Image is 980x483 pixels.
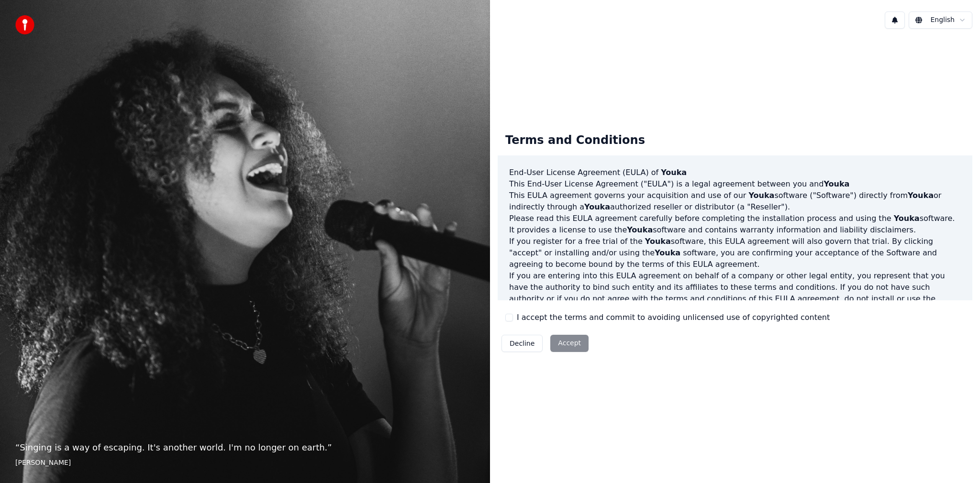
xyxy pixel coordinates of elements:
[509,178,961,190] p: This End-User License Agreement ("EULA") is a legal agreement between you and
[661,168,687,177] span: Youka
[15,15,34,34] img: youka
[501,335,543,352] button: Decline
[15,458,475,468] footer: [PERSON_NAME]
[509,270,961,316] p: If you are entering into this EULA agreement on behalf of a company or other legal entity, you re...
[645,237,671,246] span: Youka
[584,202,610,211] span: Youka
[509,167,961,178] h3: End-User License Agreement (EULA) of
[824,179,849,188] span: Youka
[908,191,934,200] span: Youka
[509,190,961,213] p: This EULA agreement governs your acquisition and use of our software ("Software") directly from o...
[498,125,653,156] div: Terms and Conditions
[748,191,774,200] span: Youka
[627,225,653,234] span: Youka
[517,312,830,323] label: I accept the terms and commit to avoiding unlicensed use of copyrighted content
[509,213,961,236] p: Please read this EULA agreement carefully before completing the installation process and using th...
[894,214,920,223] span: Youka
[509,236,961,270] p: If you register for a free trial of the software, this EULA agreement will also govern that trial...
[655,248,680,257] span: Youka
[15,441,475,454] p: “ Singing is a way of escaping. It's another world. I'm no longer on earth. ”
